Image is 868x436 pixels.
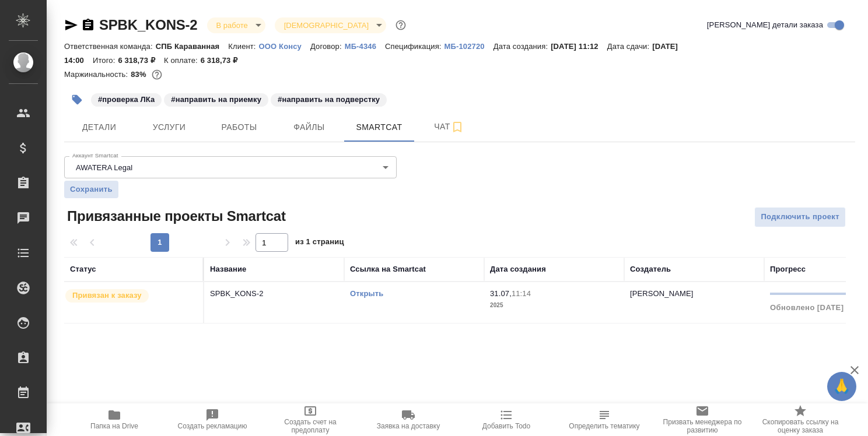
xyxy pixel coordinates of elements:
button: Скопировать ссылку [81,18,95,32]
p: Ответственная команда: [64,42,156,51]
span: Детали [71,120,127,135]
p: #проверка ЛКа [98,94,155,106]
button: Сохранить [64,181,118,198]
div: AWATERA Legal [64,156,397,178]
button: Добавить тэг [64,87,90,112]
p: 6 318,73 ₽ [201,56,247,65]
span: Чат [421,119,477,134]
span: Файлы [281,120,337,135]
p: Маржинальность: [64,70,131,79]
button: AWATERA Legal [72,163,136,173]
span: Обновлено [DATE] 10:50 [770,303,867,312]
span: 🙏 [832,374,852,399]
div: Статус [70,263,96,275]
button: Скопировать ссылку для ЯМессенджера [64,18,78,32]
p: [DATE] 11:12 [551,42,607,51]
span: [PERSON_NAME] детали заказа [707,19,823,31]
p: ООО Консу [259,42,310,51]
p: Клиент: [228,42,258,51]
div: Создатель [630,263,671,275]
span: Услуги [141,120,197,135]
a: МБ-4346 [345,41,385,51]
span: Сохранить [70,184,113,195]
div: В работе [275,17,386,33]
div: Прогресс [770,263,806,275]
p: 11:14 [512,289,531,298]
p: СПБ Караванная [156,42,229,51]
div: Ссылка на Smartcat [350,263,426,275]
p: 2025 [490,300,618,311]
p: Договор: [310,42,345,51]
div: Дата создания [490,263,546,275]
div: Название [210,263,246,275]
span: Привязанные проекты Smartcat [64,207,286,226]
p: 83% [131,70,149,79]
button: 🙏 [827,372,856,401]
span: Подключить проект [761,210,839,224]
a: ООО Консу [259,41,310,51]
span: проверка ЛКа [90,94,163,104]
p: SPBK_KONS-2 [210,288,338,300]
button: В работе [213,20,251,30]
p: МБ-4346 [345,42,385,51]
span: из 1 страниц [295,235,344,252]
p: [PERSON_NAME] [630,289,694,298]
p: 6 318,73 ₽ [118,56,164,65]
svg: Подписаться [450,120,464,134]
a: Открыть [350,289,383,298]
a: SPBK_KONS-2 [99,17,198,33]
p: Дата сдачи: [607,42,652,51]
p: Итого: [93,56,118,65]
p: Привязан к заказу [72,290,142,301]
p: МБ-102720 [444,42,494,51]
button: 910.56 RUB; [149,67,164,82]
span: Работы [211,120,267,135]
button: Подключить проект [754,207,846,227]
div: В работе [207,17,265,33]
a: МБ-102720 [444,41,494,51]
p: 31.07, [490,289,512,298]
span: Smartcat [351,120,407,135]
p: К оплате: [164,56,201,65]
p: Спецификация: [385,42,444,51]
p: #направить на приемку [171,94,261,106]
button: [DEMOGRAPHIC_DATA] [281,20,372,30]
p: Дата создания: [494,42,551,51]
button: Доп статусы указывают на важность/срочность заказа [393,17,408,33]
p: #направить на подверстку [278,94,380,106]
span: направить на приемку [163,94,269,104]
